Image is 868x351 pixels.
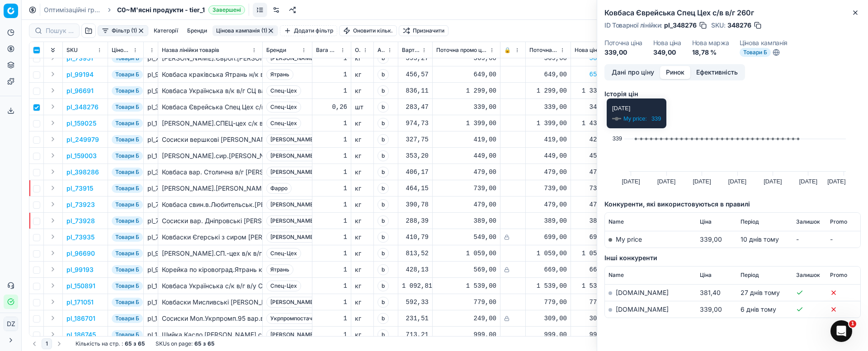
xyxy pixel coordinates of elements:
[47,329,58,340] button: Expand
[47,183,58,193] button: Expand
[377,264,389,275] span: b
[66,314,95,323] button: pl_186701
[266,297,319,308] span: [PERSON_NAME]
[316,216,347,225] div: 1
[436,298,496,307] div: 779,00
[316,135,347,144] div: 1
[355,135,370,144] div: кг
[147,200,154,209] div: pl_73923
[799,178,817,185] text: [DATE]
[604,48,642,57] dd: 339,00
[4,317,18,331] span: DZ
[436,47,487,54] span: Поточна промо ціна
[44,5,102,14] a: Оптимізаційні групи
[402,233,429,242] div: 410,79
[316,168,347,177] div: 1
[147,216,154,225] div: pl_73928
[575,233,612,242] div: 699,00
[266,215,319,226] span: [PERSON_NAME]
[436,200,496,209] div: 479,00
[402,151,429,160] div: 353,20
[377,47,385,54] span: Атрибут товару
[692,40,729,46] dt: Нова маржа
[47,280,58,291] button: Expand
[266,199,319,210] span: [PERSON_NAME]
[47,264,58,275] button: Expand
[377,199,389,210] span: b
[66,47,78,54] span: SKU
[66,151,97,160] p: pl_159003
[711,22,726,28] span: SKU :
[355,47,361,54] span: Одиниці виміру
[66,86,94,95] button: pl_96691
[609,218,624,225] span: Name
[377,248,389,259] span: b
[112,265,143,274] span: Товари Б
[402,249,429,258] div: 813,52
[604,89,861,98] h5: Історія цін
[402,135,429,144] div: 327,75
[436,103,496,112] div: 339,00
[575,151,612,160] div: 459,00
[162,233,259,242] div: Ковбаски Єгерські з сиром [PERSON_NAME] в/к ваг
[830,218,847,225] span: Promo
[700,235,722,243] span: 339,00
[66,265,94,274] p: pl_99193
[402,119,429,128] div: 974,73
[690,66,744,79] button: Ефективність
[212,25,278,36] button: Цінова кампанія (1)
[700,289,721,296] span: 381,40
[849,320,856,328] span: 1
[529,119,567,128] div: 1 399,00
[66,70,94,79] p: pl_99194
[4,317,18,331] button: DZ
[575,184,612,193] div: 739,00
[162,151,259,160] div: [PERSON_NAME].сир.[PERSON_NAME] вар в/г н/о ваг
[529,233,567,242] div: 699,00
[125,340,132,347] strong: 65
[339,25,397,36] button: Оновити кільк.
[402,86,429,95] div: 836,11
[604,7,861,18] h2: Ковбаса Єврейська Спец Цех с/в в/г 260г
[436,119,496,128] div: 1 399,00
[47,248,58,258] button: Expand
[266,150,319,161] span: [PERSON_NAME]
[266,102,301,112] span: Спец-Цех
[112,168,143,177] span: Товари Б
[194,340,201,347] strong: 65
[377,167,389,178] span: b
[653,48,681,57] dd: 349,00
[575,168,612,177] div: 479,00
[604,253,861,262] h5: Інші конкуренти
[42,338,52,349] button: 1
[112,86,143,95] span: Товари Б
[575,135,612,144] div: 429,00
[316,119,347,128] div: 1
[66,216,95,225] button: pl_73928
[826,231,860,248] td: -
[402,265,429,274] div: 428,13
[830,320,852,342] iframe: Intercom live chat
[827,178,845,185] text: [DATE]
[575,70,612,79] div: 659,00
[316,70,347,79] div: 1
[529,135,567,144] div: 419,00
[316,249,347,258] div: 1
[793,231,826,248] td: -
[66,249,95,258] p: pl_96690
[316,281,347,290] div: 1
[529,265,567,274] div: 669,00
[616,235,642,243] span: My price
[830,271,847,279] span: Promo
[355,103,370,112] div: шт
[66,184,93,193] button: pl_73915
[162,119,259,128] div: [PERSON_NAME].СПЕЦ-цех с/к в/г газ ваг
[377,134,389,145] span: b
[764,178,782,185] text: [DATE]
[604,40,642,46] dt: Поточна ціна
[402,281,429,290] div: 1 092,81
[402,70,429,79] div: 456,57
[138,340,145,347] strong: 65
